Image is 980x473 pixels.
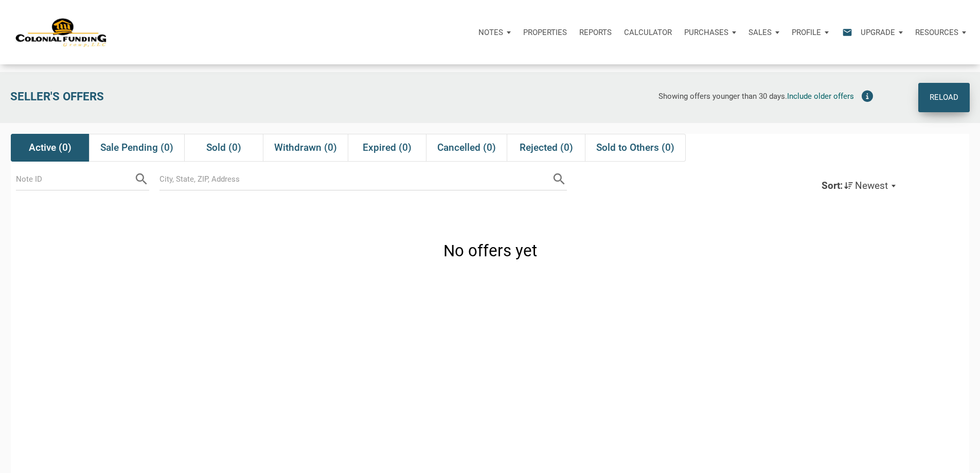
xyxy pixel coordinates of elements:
[909,17,972,48] button: Resources
[472,17,517,48] button: Notes
[159,167,551,190] input: City, State, ZIP, Address
[206,142,241,154] span: Sold (0)
[437,142,496,154] span: Cancelled (0)
[426,134,507,162] div: Cancelled (0)
[523,28,567,37] p: Properties
[551,171,567,187] i: search
[520,142,573,154] span: Rejected (0)
[678,17,742,48] button: Purchases
[811,172,906,200] button: Sort:Newest
[596,142,674,154] span: Sold to Others (0)
[263,134,348,162] div: Withdrawn (0)
[585,134,686,162] div: Sold to Others (0)
[658,92,787,101] span: Showing offers younger than 30 days.
[684,28,728,37] p: Purchases
[100,142,173,154] span: Sale Pending (0)
[930,89,958,106] div: Reload
[861,28,895,37] p: Upgrade
[624,28,672,37] p: Calculator
[5,83,296,112] div: Seller's Offers
[749,28,772,37] p: Sales
[786,17,835,48] button: Profile
[792,28,821,37] p: Profile
[443,240,537,262] h3: No offers yet
[134,171,149,187] i: search
[274,142,337,154] span: Withdrawn (0)
[742,17,786,48] button: Sales
[855,180,888,191] span: Newest
[29,142,72,154] span: Active (0)
[915,28,958,37] p: Resources
[834,17,854,48] button: email
[16,167,134,190] input: Note ID
[15,17,108,48] img: NoteUnlimited
[787,92,854,101] span: Include older offers
[517,17,573,48] a: Properties
[822,180,843,191] div: Sort:
[618,17,678,48] a: Calculator
[854,17,909,48] button: Upgrade
[579,28,612,37] p: Reports
[11,134,89,162] div: Active (0)
[184,134,262,162] div: Sold (0)
[89,134,184,162] div: Sale Pending (0)
[478,28,503,37] p: Notes
[507,134,585,162] div: Rejected (0)
[363,142,412,154] span: Expired (0)
[348,134,426,162] div: Expired (0)
[841,26,853,38] i: email
[573,17,618,48] button: Reports
[918,83,970,112] button: Reload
